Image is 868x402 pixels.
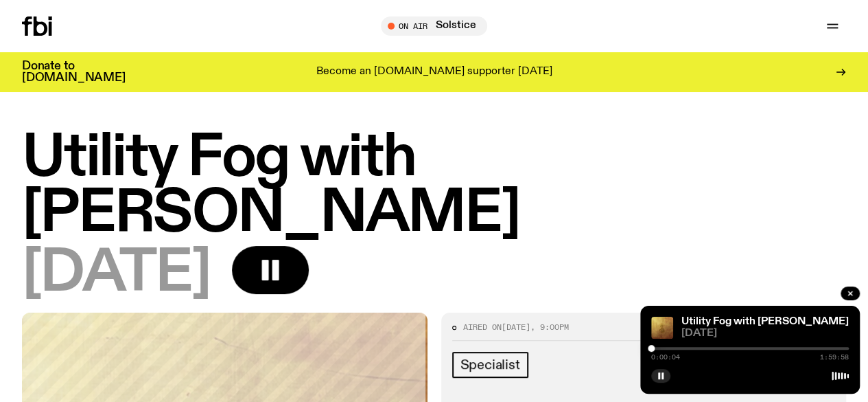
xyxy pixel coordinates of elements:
h3: Donate to [DOMAIN_NAME] [22,60,126,84]
img: Cover for EYDN's single "Gold" [651,317,673,339]
span: 1:59:58 [820,354,849,361]
a: Utility Fog with [PERSON_NAME] [681,316,849,327]
span: [DATE] [22,246,210,302]
h1: Utility Fog with [PERSON_NAME] [22,131,846,242]
span: Aired on [463,322,502,333]
p: Become an [DOMAIN_NAME] supporter [DATE] [316,66,552,78]
span: Specialist [460,357,520,372]
span: 0:00:04 [651,354,680,361]
span: [DATE] [681,328,849,339]
button: On AirSolstice [381,16,487,36]
span: [DATE] [502,322,530,333]
a: Specialist [452,352,528,378]
span: , 9:00pm [530,322,569,333]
